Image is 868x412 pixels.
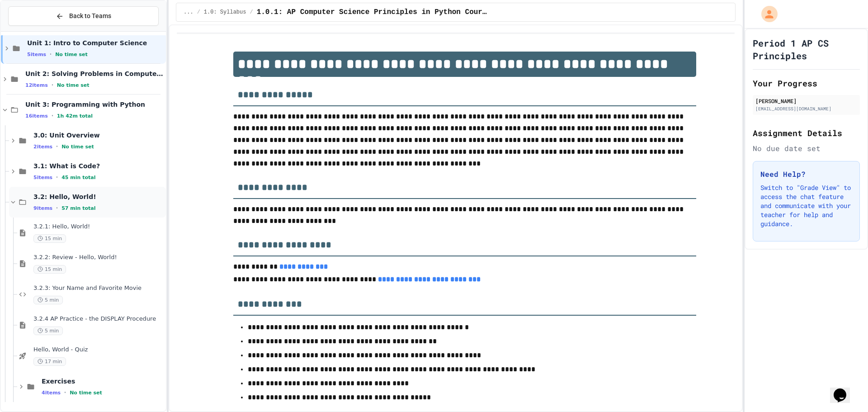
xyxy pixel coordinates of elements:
[50,51,52,58] span: •
[61,144,94,150] span: No time set
[8,6,159,26] button: Back to Teams
[56,204,58,212] span: •
[33,175,52,180] span: 5 items
[753,37,860,62] h1: Period 1 AP CS Principles
[257,7,488,18] span: 1.0.1: AP Computer Science Principles in Python Course Syllabus
[33,254,164,261] span: 3.2.2: Review - Hello, World!
[25,113,48,119] span: 16 items
[33,284,164,292] span: 3.2.3: Your Name and Favorite Movie
[197,9,200,16] span: /
[55,52,88,57] span: No time set
[61,175,95,180] span: 45 min total
[33,327,63,335] span: 5 min
[204,9,246,16] span: 1.0: Syllabus
[70,390,102,396] span: No time set
[57,82,90,88] span: No time set
[27,52,46,57] span: 5 items
[52,81,53,89] span: •
[64,389,66,396] span: •
[830,376,859,403] iframe: chat widget
[25,100,164,109] span: Unit 3: Programming with Python
[752,4,780,24] div: My Account
[57,113,93,119] span: 1h 42m total
[33,265,66,274] span: 15 min
[33,144,52,150] span: 2 items
[250,9,253,16] span: /
[42,390,61,396] span: 4 items
[33,357,66,366] span: 17 min
[56,174,58,181] span: •
[33,193,164,201] span: 3.2: Hello, World!
[33,296,63,304] span: 5 min
[33,315,164,323] span: 3.2.4 AP Practice - the DISPLAY Procedure
[753,143,860,154] div: No due date set
[69,11,111,21] span: Back to Teams
[33,223,164,231] span: 3.2.1: Hello, World!
[755,97,857,105] div: [PERSON_NAME]
[33,205,52,211] span: 9 items
[61,205,95,211] span: 57 min total
[753,127,860,139] h2: Assignment Details
[33,234,66,243] span: 15 min
[755,105,857,112] div: [EMAIL_ADDRESS][DOMAIN_NAME]
[33,162,164,170] span: 3.1: What is Code?
[25,70,164,78] span: Unit 2: Solving Problems in Computer Science
[25,82,48,88] span: 12 items
[33,346,164,354] span: Hello, World - Quiz
[184,9,193,16] span: ...
[42,377,164,385] span: Exercises
[33,131,164,139] span: 3.0: Unit Overview
[760,169,852,180] h3: Need Help?
[56,143,58,150] span: •
[27,39,164,47] span: Unit 1: Intro to Computer Science
[753,77,860,90] h2: Your Progress
[52,112,53,119] span: •
[760,183,852,228] p: Switch to "Grade View" to access the chat feature and communicate with your teacher for help and ...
